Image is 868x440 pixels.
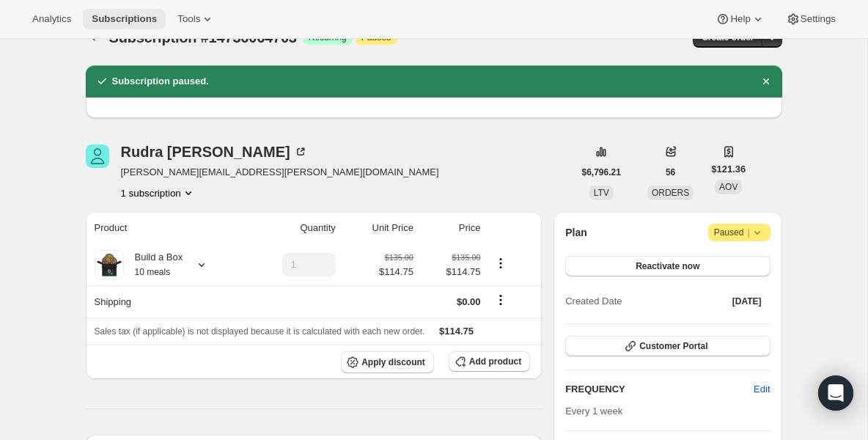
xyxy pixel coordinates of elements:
span: [DATE] [732,296,762,307]
span: Every 1 week [565,406,622,417]
button: Dismiss notification [756,71,776,92]
span: Paused [714,225,765,240]
button: Help [707,9,773,29]
div: Build a Box [124,250,183,279]
small: 10 meals [135,267,171,277]
span: Created Date [565,294,622,309]
h2: Plan [565,225,587,240]
span: Sales tax (if applicable) is not displayed because it is calculated with each new order. [95,326,425,337]
span: [PERSON_NAME][EMAIL_ADDRESS][PERSON_NAME][DOMAIN_NAME] [121,165,439,180]
span: 56 [666,166,675,178]
small: $135.00 [385,253,413,262]
span: $114.75 [379,265,413,279]
th: Shipping [86,285,243,318]
span: Edit [754,382,770,397]
span: Reactivate now [636,260,699,272]
button: Tools [169,9,224,29]
button: Edit [745,378,779,401]
button: Product actions [121,186,196,200]
span: $6,796.21 [582,166,621,178]
span: AOV [719,182,738,192]
th: Price [418,212,485,244]
div: Rudra [PERSON_NAME] [121,144,308,159]
span: Help [730,13,750,25]
span: Apply discount [361,356,425,368]
button: Analytics [23,9,80,29]
span: | [747,227,749,238]
span: $121.36 [711,162,746,177]
small: $135.00 [452,253,480,262]
span: Customer Portal [639,340,707,352]
button: Reactivate now [565,256,770,276]
button: Shipping actions [489,292,512,308]
button: 56 [657,162,684,183]
th: Quantity [243,212,340,244]
span: $0.00 [457,296,481,307]
span: ORDERS [652,188,689,198]
span: Analytics [32,13,71,25]
button: [DATE] [724,291,770,312]
button: Product actions [489,255,512,271]
span: $114.75 [422,265,481,279]
th: Product [86,212,243,244]
th: Unit Price [340,212,418,244]
span: Rudra Persaud [86,144,109,168]
button: Subscriptions [83,9,166,29]
span: Tools [177,13,200,25]
button: $6,796.21 [573,162,630,183]
button: Customer Portal [565,336,770,356]
span: Add product [469,356,521,367]
span: $114.75 [439,326,474,337]
button: Settings [777,9,845,29]
span: Subscriptions [92,13,157,25]
img: product img [95,250,124,279]
button: Apply discount [341,351,434,373]
span: LTV [594,188,609,198]
button: Add product [449,351,530,372]
span: Settings [801,13,836,25]
div: Open Intercom Messenger [818,375,853,411]
h2: FREQUENCY [565,382,754,397]
h2: Subscription paused. [112,74,209,89]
